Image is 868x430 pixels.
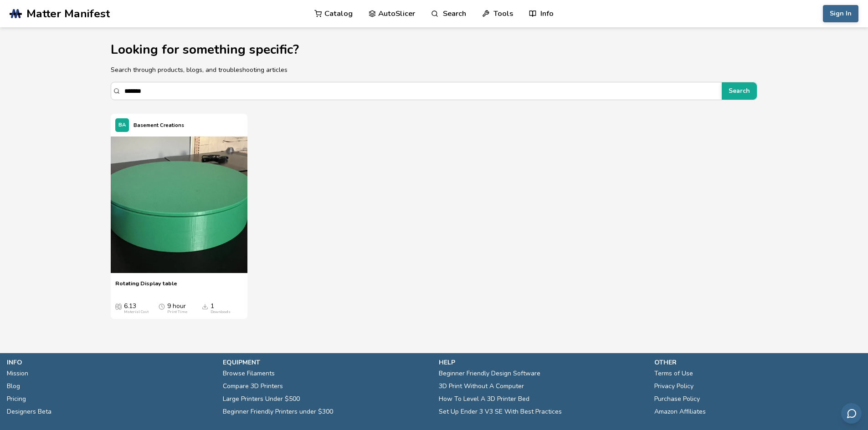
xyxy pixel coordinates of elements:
a: Browse Filaments [223,367,275,380]
span: Average Print Time [159,303,165,310]
a: Mission [7,367,28,380]
div: Downloads [211,310,231,314]
a: Beginner Friendly Printers under $300 [223,405,333,418]
a: 3D Print Without A Computer [439,380,524,393]
a: Designers Beta [7,405,51,418]
a: Terms of Use [654,367,693,380]
p: other [654,358,861,367]
a: Rotating Display table [115,280,177,293]
p: info [7,358,214,367]
input: Search [124,83,717,99]
a: How To Level A 3D Printer Bed [439,393,529,405]
a: Set Up Ender 3 V3 SE With Best Practices [439,405,562,418]
p: Basement Creations [134,121,184,130]
p: help [439,358,646,367]
a: Purchase Policy [654,393,700,405]
a: Pricing [7,393,26,405]
a: Large Printers Under $500 [223,393,300,405]
span: Downloads [202,303,208,310]
span: Average Cost [115,303,122,310]
div: 6.13 [124,303,149,314]
h1: Looking for something specific? [111,43,757,57]
a: Privacy Policy [654,380,693,393]
button: Sign In [823,5,858,22]
div: 9 hour [167,303,187,314]
div: Material Cost [124,310,149,314]
p: Search through products, blogs, and troubleshooting articles [111,65,757,75]
div: 1 [211,303,231,314]
button: Search [722,82,757,100]
a: Blog [7,380,20,393]
a: Compare 3D Printers [223,380,283,393]
p: equipment [223,358,430,367]
span: BA [118,122,126,128]
a: Beginner Friendly Design Software [439,367,540,380]
button: Send feedback via email [841,403,862,424]
div: Print Time [167,310,187,314]
a: Amazon Affiliates [654,405,706,418]
span: Matter Manifest [26,7,110,20]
